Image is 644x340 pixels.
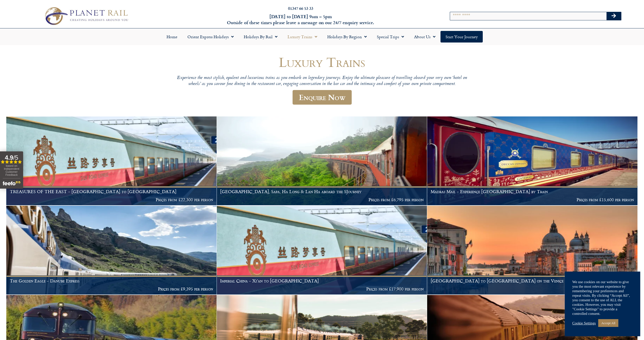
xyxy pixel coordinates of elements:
a: About Us [409,31,440,42]
a: Imperial China - Xi’an to [GEOGRAPHIC_DATA] Prices from £17,900 per person [217,206,427,295]
a: Cookie Settings [572,321,596,325]
p: Prices from £4,595 per person [431,286,634,291]
a: [GEOGRAPHIC_DATA], Sapa, Ha Long & Lan Ha aboard the SJourney Prices from £6,795 per person [217,116,427,205]
img: Planet Rail Train Holidays Logo [41,5,130,27]
h1: [GEOGRAPHIC_DATA], Sapa, Ha Long & Lan Ha aboard the SJourney [220,189,424,194]
p: Prices from £9,395 per person [10,286,213,291]
img: Orient Express Special Venice compressed [427,206,637,294]
h1: TREASURES OF THE EAST - [GEOGRAPHIC_DATA] to [GEOGRAPHIC_DATA] [10,189,213,194]
a: Holidays by Rail [239,31,283,42]
h6: [DATE] to [DATE] 9am – 5pm Outside of these times please leave a message on our 24/7 enquiry serv... [173,14,428,25]
p: Prices from £6,795 per person [220,197,424,202]
p: Prices from £17,900 per person [220,286,424,291]
h1: The Golden Eagle - Danube Express [10,278,213,283]
a: Accept All [598,319,618,327]
p: Experience the most stylish, opulent and luxurious trains as you embark on legendary journeys. En... [171,75,473,87]
a: [GEOGRAPHIC_DATA] to [GEOGRAPHIC_DATA] on the Venice Simplon Orient Express Prices from £4,595 pe... [427,206,638,295]
a: Special Trips [372,31,409,42]
a: The Golden Eagle - Danube Express Prices from £9,395 per person [6,206,217,295]
p: Prices from £22,300 per person [10,197,213,202]
a: Madras Mail - Experience [GEOGRAPHIC_DATA] by Train Prices from £15,600 per person [427,116,638,205]
a: Luxury Trains [283,31,322,42]
h1: [GEOGRAPHIC_DATA] to [GEOGRAPHIC_DATA] on the Venice Simplon Orient Express [431,278,634,283]
a: Start your Journey [440,31,483,42]
div: We use cookies on our website to give you the most relevant experience by remembering your prefer... [572,280,633,316]
h1: Imperial China - Xi’an to [GEOGRAPHIC_DATA] [220,278,424,283]
h1: Madras Mail - Experience [GEOGRAPHIC_DATA] by Train [431,189,634,194]
a: Holidays by Region [322,31,372,42]
p: Prices from £15,600 per person [431,197,634,202]
a: Home [162,31,182,42]
a: 01347 66 53 33 [288,5,313,11]
a: TREASURES OF THE EAST - [GEOGRAPHIC_DATA] to [GEOGRAPHIC_DATA] Prices from £22,300 per person [6,116,217,205]
h1: Luxury Trains [171,55,473,69]
button: Search [607,12,621,20]
a: Orient Express Holidays [182,31,239,42]
a: Enquire Now [293,90,352,105]
nav: Menu [3,31,641,42]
